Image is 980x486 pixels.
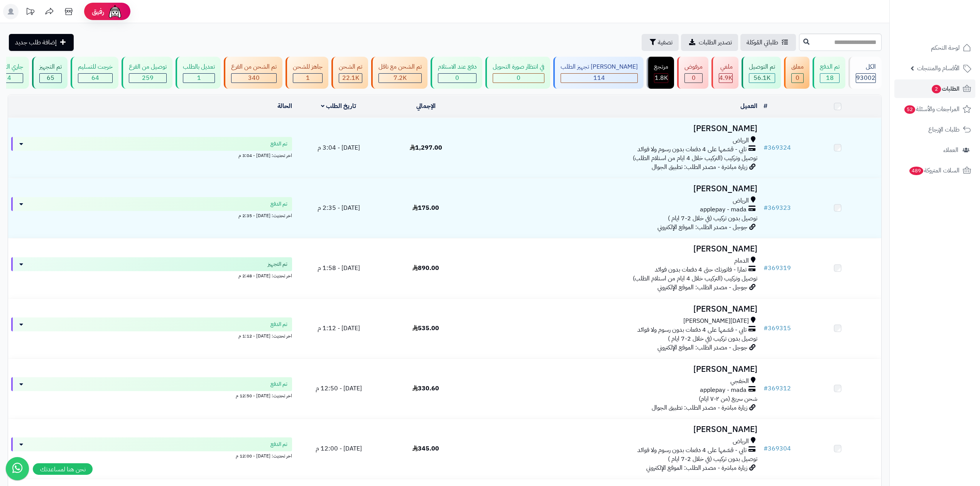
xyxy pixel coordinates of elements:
span: شحن سريع (من ٢-٧ ايام) [699,394,757,403]
h3: [PERSON_NAME] [473,365,757,374]
span: 259 [142,73,154,83]
div: 1 [293,74,322,83]
div: اخر تحديث: [DATE] - 2:35 م [11,211,292,219]
span: الأقسام والمنتجات [917,63,960,74]
div: جاهز للشحن [293,62,323,71]
div: توصيل من الفرع [129,62,167,71]
a: دفع عند الاستلام 0 [429,57,484,89]
span: تصدير الطلبات [699,38,732,47]
a: #369315 [764,324,791,333]
span: تم التجهيز [268,260,287,268]
img: ai-face.png [107,4,123,19]
span: # [764,444,768,453]
div: تم الدفع [820,62,840,71]
div: 4923 [719,74,732,83]
div: تم الشحن [339,62,362,71]
div: اخر تحديث: [DATE] - 1:12 م [11,331,292,339]
span: 0 [796,73,799,83]
span: تصفية [658,38,672,47]
a: العميل [740,101,757,111]
a: تم الشحن من الفرع 340 [222,57,284,89]
div: 1765 [654,74,668,83]
a: مرفوض 0 [676,57,710,89]
span: 7.2K [394,73,407,83]
span: جوجل - مصدر الطلب: الموقع الإلكتروني [657,223,747,232]
a: تم التوصيل 56.1K [740,57,782,89]
span: [DATE] - 1:58 م [318,263,360,273]
span: [DATE] - 12:00 م [316,444,362,453]
a: الإجمالي [416,101,436,111]
div: 64 [78,74,112,83]
button: تصفية [642,34,679,51]
span: توصيل بدون تركيب (في خلال 2-7 ايام ) [668,334,757,343]
a: تصدير الطلبات [681,34,738,51]
div: 65 [40,74,61,83]
span: تم الدفع [270,440,287,448]
span: 890.00 [412,263,439,273]
span: 64 [91,73,99,83]
span: 1 [197,73,201,83]
div: اخر تحديث: [DATE] - 12:50 م [11,391,292,399]
span: 340 [248,73,260,83]
a: #369319 [764,263,791,273]
a: # [764,101,767,111]
a: لوحة التحكم [894,39,975,57]
span: توصيل بدون تركيب (في خلال 2-7 ايام ) [668,454,757,464]
div: الكل [856,62,876,71]
a: #369323 [764,203,791,213]
span: جوجل - مصدر الطلب: الموقع الإلكتروني [657,343,747,352]
span: 535.00 [412,324,439,333]
a: [PERSON_NAME] تجهيز الطلب 114 [552,57,645,89]
div: مرفوض [684,62,703,71]
span: الدمام [734,256,749,265]
div: 340 [231,74,276,83]
span: الرياض [733,136,749,145]
div: 7223 [379,74,421,83]
span: 56.1K [754,73,770,83]
div: 0 [438,74,476,83]
span: السلات المتروكة [909,165,960,176]
div: 114 [561,74,637,83]
div: 259 [129,74,166,83]
span: تم الدفع [270,140,287,148]
span: [DATE] - 1:12 م [318,324,360,333]
a: مرتجع 1.8K [645,57,676,89]
a: تاريخ الطلب [321,101,356,111]
span: # [764,203,768,213]
div: [PERSON_NAME] تجهيز الطلب [561,62,638,71]
span: الطلبات [931,83,960,94]
span: applepay - mada [700,386,747,395]
span: تمارا - فاتورتك حتى 4 دفعات بدون فوائد [655,265,747,274]
span: # [764,384,768,393]
h3: [PERSON_NAME] [473,305,757,314]
span: 0 [517,73,520,83]
div: اخر تحديث: [DATE] - 3:04 م [11,151,292,159]
span: تابي - قسّمها على 4 دفعات بدون رسوم ولا فوائد [637,326,747,334]
span: 489 [909,167,923,175]
h3: [PERSON_NAME] [473,425,757,434]
span: 1,297.00 [410,143,442,152]
div: تم التجهيز [39,62,62,71]
span: 0 [692,73,696,83]
h3: [PERSON_NAME] [473,245,757,253]
div: تم التوصيل [749,62,775,71]
a: طلباتي المُوكلة [740,34,796,51]
span: تم الدفع [270,321,287,328]
div: 22143 [339,74,362,83]
h3: [PERSON_NAME] [473,124,757,133]
span: 4 [7,73,11,83]
div: 0 [792,74,803,83]
a: في انتظار صورة التحويل 0 [484,57,552,89]
span: [DATE] - 12:50 م [316,384,362,393]
a: تم الشحن 22.1K [330,57,370,89]
a: العملاء [894,141,975,159]
a: جاهز للشحن 1 [284,57,330,89]
span: لوحة التحكم [931,42,960,53]
span: زيارة مباشرة - مصدر الطلب: تطبيق الجوال [652,162,747,172]
a: تم الدفع 18 [811,57,847,89]
span: الخفجي [730,377,749,386]
div: اخر تحديث: [DATE] - 2:48 م [11,271,292,279]
div: في انتظار صورة التحويل [493,62,544,71]
div: 18 [820,74,839,83]
a: تم الشحن مع ناقل 7.2K [370,57,429,89]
